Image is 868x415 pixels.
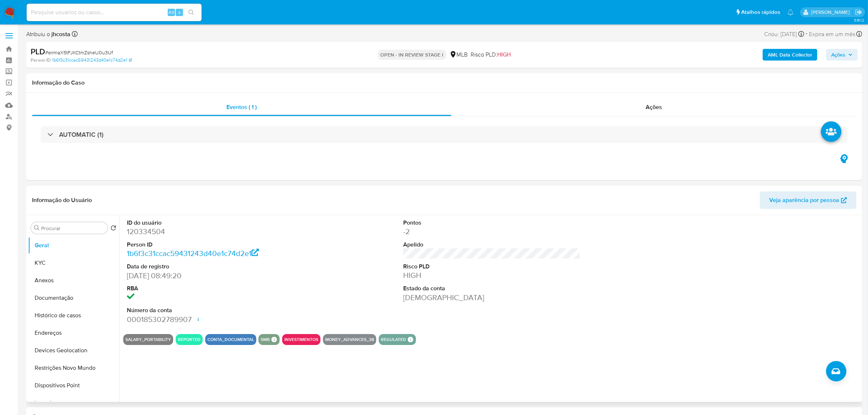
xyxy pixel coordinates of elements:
[403,270,580,280] dd: HIGH
[127,263,304,271] dt: Data de registro
[28,394,119,412] button: Investimentos
[403,292,580,303] dd: [DEMOGRAPHIC_DATA]
[809,30,855,38] span: Expira em um mês
[763,49,817,61] button: AML Data Collector
[127,271,304,281] dd: [DATE] 08:49:20
[41,225,105,232] input: Procurar
[127,284,304,292] dt: RBA
[826,49,858,61] button: Ações
[403,263,580,271] dt: Risco PLD
[31,57,51,63] b: Person ID
[28,237,119,254] button: Geral
[403,284,580,292] dt: Estado da conta
[28,342,119,359] button: Devices Geolocation
[811,9,852,16] p: jhonata.costa@mercadolivre.com
[378,50,447,60] p: OPEN - IN REVIEW STAGE I
[127,306,304,314] dt: Número da conta
[741,8,780,16] span: Atalhos rápidos
[127,248,259,259] a: 1b6f3c31ccac59431243d40e1c74d2e1
[127,219,304,227] dt: ID do usuário
[52,57,132,63] a: 1b6f3c31ccac59431243d40e1c74d2e1
[32,79,856,86] h1: Informação do Caso
[768,49,812,61] b: AML Data Collector
[498,50,511,59] span: HIGH
[28,359,119,377] button: Restrições Novo Mundo
[168,9,174,16] span: Alt
[226,103,257,111] span: Eventos ( 1 )
[449,51,468,59] div: MLB
[28,289,119,307] button: Documentação
[127,314,304,325] dd: 000185302789907
[127,241,304,249] dt: Person ID
[831,49,845,61] span: Ações
[184,7,199,18] button: search-icon
[32,197,92,204] h1: Informação do Usuário
[41,126,848,143] div: AUTOMATIC (1)
[31,46,45,57] b: PLD
[59,131,104,139] h3: AUTOMATIC (1)
[45,49,113,56] span: # eirmaX5tFJKCtmZsheU0u3Uf
[403,226,580,237] dd: -2
[855,8,863,16] a: Sair
[403,241,580,249] dt: Apelido
[127,226,304,237] dd: 120334504
[26,30,70,38] span: Atribuiu o
[178,9,180,16] span: s
[50,30,70,38] b: jhcosta
[760,191,856,209] button: Veja aparência por pessoa
[787,9,794,15] a: Notificações
[403,219,580,227] dt: Pontos
[28,307,119,324] button: Histórico de casos
[764,29,804,39] div: Criou: [DATE]
[28,272,119,289] button: Anexos
[471,51,511,59] span: Risco PLD:
[28,254,119,272] button: KYC
[34,225,40,231] button: Procurar
[28,324,119,342] button: Endereços
[646,103,662,111] span: Ações
[806,29,807,39] span: -
[110,225,116,233] button: Retornar ao pedido padrão
[769,191,839,209] span: Veja aparência por pessoa
[28,377,119,394] button: Dispositivos Point
[27,8,202,17] input: Pesquise usuários ou casos...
